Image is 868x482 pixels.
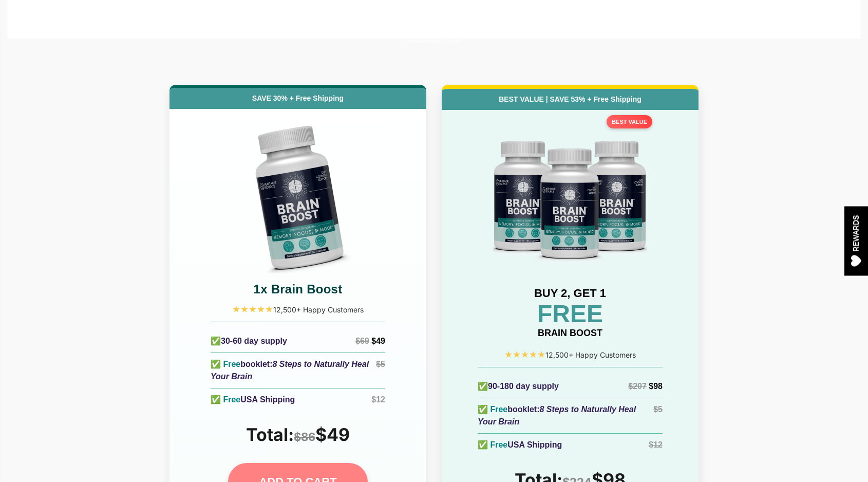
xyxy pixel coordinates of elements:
img: 1x Brain Boost [221,119,375,273]
span: $98 [649,382,663,391]
div: BEST VALUE | SAVE 53% + Free Shipping [442,89,699,110]
h3: 1x Brain Boost [180,281,416,298]
span: $69 [355,337,369,345]
span: $12 [371,395,385,404]
span: $49 [371,337,385,345]
div: BUY 2, GET 1 [452,285,688,302]
strong: 12,500+ Happy Customers [545,350,636,359]
span: Free [490,440,507,449]
span: Free [490,405,507,414]
div: BEST VALUE [607,115,652,129]
span: $86 [294,430,315,443]
em: 8 Steps to Naturally Heal Your Brain [211,360,369,381]
span: ✅ [211,395,221,404]
span: ✅ [211,360,221,368]
strong: 12,500+ Happy Customers [273,305,364,314]
div: ★★★★★ [180,303,416,317]
span: $207 [628,382,647,391]
div: USA Shipping [211,394,295,406]
span: ✅ [478,405,488,414]
span: Free [223,395,240,404]
span: ✅ [478,382,488,391]
div: ★★★★★ [452,348,688,362]
p: all natural [MEDICAL_DATA] [13,39,856,44]
div: BRAIN BOOST [452,326,688,340]
div: USA Shipping [478,439,562,451]
div: booklet: [211,358,376,383]
div: booklet: [478,403,653,428]
span: $5 [376,360,385,368]
div: 30-60 day supply [211,335,287,347]
span: ✅ [478,440,488,449]
span: $5 [653,405,663,414]
div: SAVE 30% + Free Shipping [169,88,426,109]
img: Buy 2 Get 1 Free [493,120,647,274]
span: ✅ [211,337,221,345]
span: $12 [649,440,663,449]
div: 90-180 day supply [478,380,559,393]
div: FREE [452,302,688,326]
span: Free [223,360,240,368]
p: Total: $49 [180,424,416,445]
em: 8 Steps to Naturally Heal Your Brain [478,405,636,426]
